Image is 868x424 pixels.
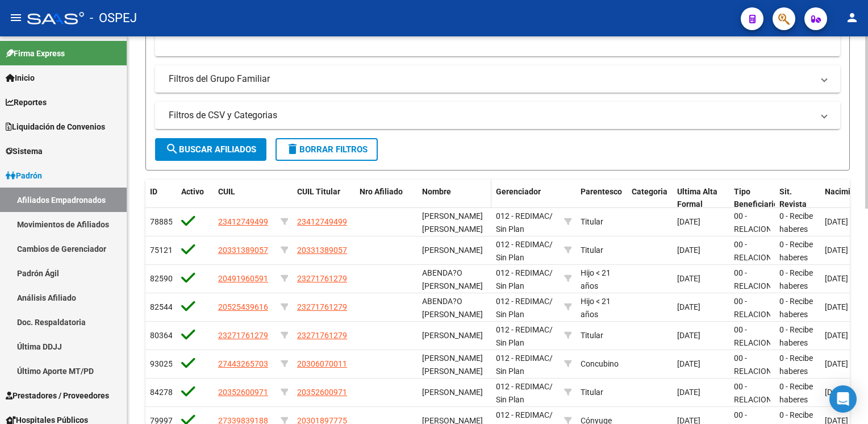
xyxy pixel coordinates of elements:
datatable-header-cell: CUIL [214,180,276,217]
span: [DATE] [825,246,848,255]
datatable-header-cell: CUIL Titular [293,180,355,217]
datatable-header-cell: Sit. Revista [775,180,820,217]
span: ID [150,187,157,196]
span: Reportes [6,96,47,109]
div: [DATE] [677,244,725,257]
span: Hijo < 21 años [581,268,611,290]
span: Inicio [6,72,35,84]
span: Titular [581,388,603,397]
span: Activo [181,187,204,196]
span: [DATE] [825,359,848,368]
div: [DATE] [677,215,725,228]
span: Nombre [422,187,451,196]
span: 00 - RELACION DE DEPENDENCIA [734,268,787,316]
datatable-header-cell: Ultima Alta Formal [673,180,729,217]
span: 20306070011 [297,359,347,368]
span: 0 - Recibe haberes regularmente [779,240,827,275]
span: 012 - REDIMAC [496,382,549,391]
mat-icon: menu [9,11,23,24]
span: 00 - RELACION DE DEPENDENCIA [734,297,787,344]
div: [DATE] [677,301,725,314]
mat-icon: person [845,11,859,24]
span: Ultima Alta Formal [677,187,717,209]
span: Sistema [6,145,43,157]
span: 20525439616 [218,302,268,311]
span: 0 - Recibe haberes regularmente [779,382,827,417]
span: 27443265703 [218,359,268,368]
span: 84278 [150,388,173,397]
span: 012 - REDIMAC [496,297,549,306]
span: Borrar Filtros [286,144,368,155]
span: [PERSON_NAME] [422,388,483,397]
div: [DATE] [677,272,725,285]
span: Nro Afiliado [360,187,403,196]
datatable-header-cell: ID [145,180,177,217]
span: [DATE] [825,217,848,226]
span: 0 - Recibe haberes regularmente [779,325,827,360]
span: 012 - REDIMAC [496,410,549,419]
span: 20331389057 [218,246,268,255]
div: Open Intercom Messenger [829,385,857,413]
span: [PERSON_NAME] [PERSON_NAME] [422,354,483,376]
span: CUIL Titular [297,187,340,196]
mat-expansion-panel-header: Filtros de CSV y Categorias [155,102,840,129]
span: [DATE] [825,274,848,283]
span: 0 - Recibe haberes regularmente [779,211,827,247]
span: CUIL [218,187,235,196]
span: 00 - RELACION DE DEPENDENCIA [734,354,787,401]
span: Categoria [632,187,667,196]
span: Padrón [6,169,42,182]
span: Parentesco [581,187,622,196]
mat-icon: delete [286,142,299,156]
span: 20331389057 [297,246,347,255]
span: [DATE] [825,302,848,311]
span: Liquidación de Convenios [6,120,105,133]
datatable-header-cell: Tipo Beneficiario [729,180,775,217]
span: ABENDA?O [PERSON_NAME] [422,268,483,290]
span: Tipo Beneficiario [734,187,778,209]
span: [PERSON_NAME] [422,246,483,255]
span: Prestadores / Proveedores [6,389,109,402]
datatable-header-cell: Activo [177,180,214,217]
button: Borrar Filtros [276,138,378,161]
span: [DATE] [825,331,848,340]
span: Titular [581,217,603,226]
span: 20352600971 [297,388,347,397]
span: 93025 [150,359,173,368]
span: 00 - RELACION DE DEPENDENCIA [734,325,787,373]
span: Concubino [581,359,619,368]
span: - OSPEJ [90,6,137,31]
span: 20352600971 [218,388,268,397]
span: Gerenciador [496,187,541,196]
span: [PERSON_NAME] [PERSON_NAME] [422,211,483,234]
mat-panel-title: Filtros del Grupo Familiar [169,73,813,85]
div: [DATE] [677,358,725,371]
span: 75121 [150,246,173,255]
button: Buscar Afiliados [155,138,266,161]
datatable-header-cell: Nro Afiliado [355,180,418,217]
span: 0 - Recibe haberes regularmente [779,268,827,304]
span: ABENDA?O [PERSON_NAME] [422,297,483,319]
span: Firma Express [6,47,65,60]
span: 23271761279 [297,302,347,311]
mat-icon: search [165,142,179,156]
span: 00 - RELACION DE DEPENDENCIA [734,240,787,288]
span: 012 - REDIMAC [496,354,549,363]
span: 012 - REDIMAC [496,211,549,221]
span: Hijo < 21 años [581,297,611,319]
span: 0 - Recibe haberes regularmente [779,297,827,332]
div: [DATE] [677,329,725,342]
span: Nacimiento [825,187,867,196]
span: 23412749499 [218,217,268,226]
span: Buscar Afiliados [165,144,256,155]
span: Titular [581,331,603,340]
span: 23271761279 [297,331,347,340]
div: [DATE] [677,386,725,399]
span: 00 - RELACION DE DEPENDENCIA [734,211,787,259]
mat-panel-title: Filtros de CSV y Categorias [169,109,813,122]
datatable-header-cell: Parentesco [576,180,627,217]
datatable-header-cell: Nombre [418,180,491,217]
span: [DATE] [825,388,848,397]
span: 82544 [150,302,173,311]
span: 23271761279 [218,331,268,340]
